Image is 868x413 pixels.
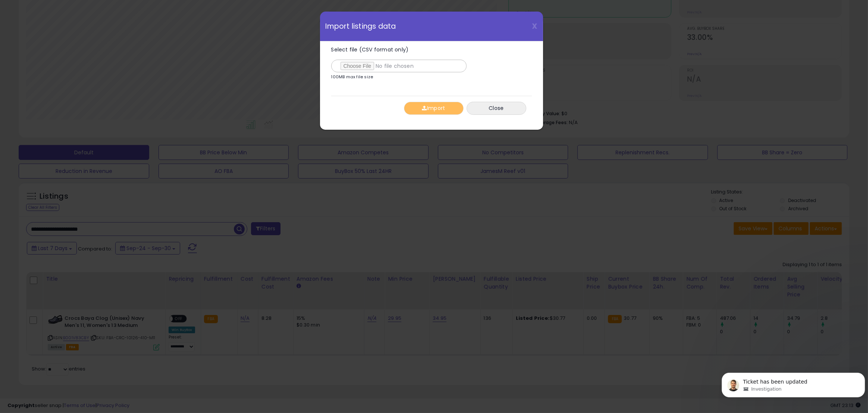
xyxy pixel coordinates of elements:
[467,102,526,115] button: Close
[719,357,868,409] iframe: Intercom notifications message
[404,102,464,115] button: Import
[331,46,409,53] span: Select file (CSV format only)
[532,21,538,31] span: X
[331,75,373,79] p: 100MB max file size
[326,23,396,30] span: Import listings data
